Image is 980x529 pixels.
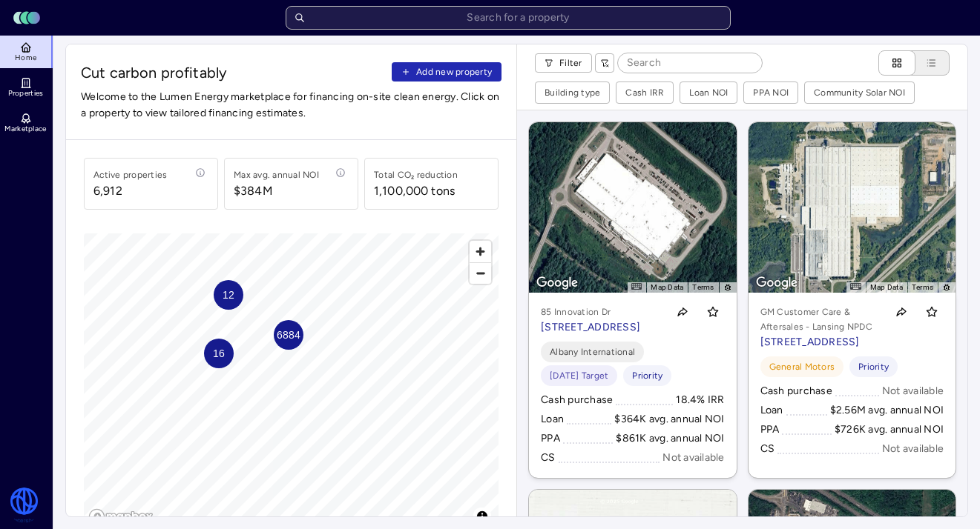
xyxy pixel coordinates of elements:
span: Welcome to the Lumen Energy marketplace for financing on-site clean energy. Click on a property t... [81,89,501,122]
p: [STREET_ADDRESS] [760,334,881,350]
div: Total CO₂ reduction [374,167,458,182]
div: Loan NOI [689,85,728,100]
button: Zoom in [470,241,491,262]
div: Map marker [204,339,234,368]
p: [STREET_ADDRESS] [541,319,640,336]
span: Priority [858,359,889,374]
span: Priority [632,368,662,383]
span: Home [15,53,36,62]
button: Loan NOI [680,82,737,103]
p: GM Customer Care & Aftersales - Lansing NPDC [760,305,881,334]
span: Properties [8,89,44,98]
div: Cash IRR [625,85,664,100]
button: Filter [535,53,592,73]
div: Map marker [274,320,303,350]
a: Map85 Innovation Dr[STREET_ADDRESS]Toggle favoriteAlbany International[DATE] TargetPriorityCash p... [529,122,737,478]
div: 18.4% IRR [676,392,724,408]
button: Cards view [878,50,915,76]
span: 16 [213,345,225,362]
div: Max avg. annual NOI [234,167,319,182]
div: CS [760,441,775,457]
button: Building type [536,82,609,103]
div: CS [541,450,556,466]
button: Cash IRR [616,82,673,103]
div: Loan [760,402,783,419]
div: PPA [760,422,780,438]
span: Cut carbon profitably [81,62,386,83]
span: 6,912 [93,182,167,200]
div: Active properties [93,167,167,182]
button: List view [901,50,950,76]
div: PPA [541,430,560,447]
div: Not available [662,450,724,466]
button: Community Solar NOI [805,82,914,103]
a: Mapbox logo [88,508,154,525]
span: $384M [234,182,319,200]
p: 85 Innovation Dr [541,305,640,319]
div: $2.56M avg. annual NOI [830,402,944,419]
div: Loan [541,411,564,427]
span: [DATE] Target [550,368,608,383]
button: Zoom out [470,262,491,284]
div: PPA NOI [753,85,789,100]
a: MapGM Customer Care & Aftersales - Lansing NPDC[STREET_ADDRESS]Toggle favoriteGeneral MotorsPrior... [749,122,956,478]
div: $364K avg. annual NOI [614,411,724,427]
span: 6884 [277,327,300,343]
div: Not available [882,383,944,399]
div: Map marker [214,280,243,310]
span: Filter [559,56,582,70]
input: Search [618,53,762,73]
div: 1,100,000 tons [374,182,455,200]
span: Albany International [550,345,635,359]
span: Zoom out [470,263,491,284]
button: Add new property [392,62,501,81]
button: Toggle attribution [473,508,491,525]
div: Building type [545,85,600,100]
span: Marketplace [4,124,46,133]
div: $726K avg. annual NOI [835,422,944,438]
div: Cash purchase [541,392,613,408]
span: Add new property [416,64,492,79]
button: Toggle favorite [920,300,944,324]
img: Watershed [9,488,39,523]
div: $861K avg. annual NOI [616,430,724,447]
button: Toggle favorite [701,300,725,324]
span: General Motors [769,359,835,374]
div: Cash purchase [760,383,832,399]
div: Community Solar NOI [814,85,905,100]
div: Not available [882,441,944,457]
button: PPA NOI [744,82,798,103]
span: 12 [223,287,234,303]
input: Search for a property [286,6,731,30]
